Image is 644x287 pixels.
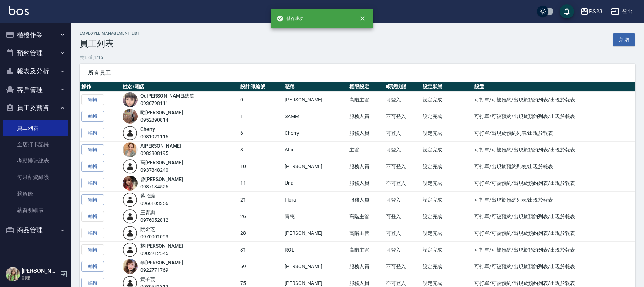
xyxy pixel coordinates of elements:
[81,128,104,139] a: 編輯
[384,82,421,92] th: 帳號狀態
[123,92,138,107] img: avatar.jpeg
[140,183,183,191] div: 0987134526
[421,192,473,208] td: 設定完成
[238,175,283,192] td: 11
[384,225,421,242] td: 可登入
[348,82,384,92] th: 權限設定
[140,226,155,232] a: 阮金芝
[140,276,155,282] a: 黃子芸
[80,54,635,61] p: 共 15 筆, 1 / 15
[348,242,384,258] td: 高階主管
[384,192,421,208] td: 可登入
[473,142,635,158] td: 可打單/可被預約/出現於預約列表/出現於報表
[3,221,68,239] button: 商品管理
[88,69,627,76] span: 所有員工
[81,144,104,155] a: 編輯
[140,243,183,249] a: 林[PERSON_NAME]
[140,233,169,241] div: 0970001093
[421,158,473,175] td: 設定完成
[140,143,181,149] a: A[PERSON_NAME]
[283,158,348,175] td: [PERSON_NAME]
[123,109,138,124] img: avatar.jpeg
[3,26,68,44] button: 櫃檯作業
[80,31,140,36] h2: Employee Management List
[473,208,635,225] td: 可打單/可被預約/出現於預約列表/出現於報表
[140,260,183,265] a: 李[PERSON_NAME]
[348,142,384,158] td: 主管
[140,126,155,132] a: Cherry
[613,33,635,46] a: 新增
[560,4,574,18] button: save
[238,225,283,242] td: 28
[238,92,283,108] td: 0
[348,175,384,192] td: 服務人員
[277,15,304,22] span: 儲存成功
[140,193,155,199] a: 蔡欣諭
[140,133,169,140] div: 0981921116
[473,108,635,125] td: 可打單/可被預約/出現於預約列表/出現於報表
[348,158,384,175] td: 服務人員
[123,192,138,207] img: user-login-man-human-body-mobile-person-512.png
[238,142,283,158] td: 8
[348,125,384,142] td: 服務人員
[22,275,58,281] p: 副理
[3,136,68,153] a: 全店打卡記錄
[3,120,68,136] a: 員工列表
[81,194,104,205] a: 編輯
[348,258,384,275] td: 服務人員
[421,125,473,142] td: 設定完成
[473,242,635,258] td: 可打單/可被預約/出現於預約列表/出現於報表
[473,158,635,175] td: 可打單/出現於預約列表/出現於報表
[238,242,283,258] td: 31
[589,7,602,16] div: PS23
[121,82,239,92] th: 姓名/電話
[421,175,473,192] td: 設定完成
[473,125,635,142] td: 可打單/出現於預約列表/出現於報表
[384,142,421,158] td: 可登入
[283,258,348,275] td: [PERSON_NAME]
[238,125,283,142] td: 6
[3,153,68,169] a: 考勤排班總表
[283,82,348,92] th: 暱稱
[238,158,283,175] td: 10
[421,108,473,125] td: 設定完成
[140,200,169,207] div: 0966103356
[384,92,421,108] td: 可登入
[384,208,421,225] td: 可登入
[348,208,384,225] td: 高階主管
[123,259,138,274] img: avatar.jpeg
[123,142,138,157] img: avatar.jpeg
[3,62,68,81] button: 報表及分析
[473,225,635,242] td: 可打單/可被預約/出現於預約列表/出現於報表
[283,92,348,108] td: [PERSON_NAME]
[421,92,473,108] td: 設定完成
[355,11,370,26] button: close
[80,82,121,92] th: 操作
[421,82,473,92] th: 設定狀態
[81,111,104,122] a: 編輯
[348,108,384,125] td: 服務人員
[238,192,283,208] td: 21
[608,5,635,18] button: 登出
[283,175,348,192] td: Una
[123,159,138,174] img: user-login-man-human-body-mobile-person-512.png
[140,116,183,124] div: 0952890814
[140,100,194,107] div: 0930798111
[421,242,473,258] td: 設定完成
[473,192,635,208] td: 可打單/出現於預約列表/出現於報表
[578,4,605,19] button: PS23
[283,192,348,208] td: Flora
[3,169,68,185] a: 每月薪資維護
[123,226,138,241] img: user-login-man-human-body-mobile-person-512.png
[348,192,384,208] td: 服務人員
[283,225,348,242] td: [PERSON_NAME]
[22,267,58,275] h5: [PERSON_NAME]
[283,108,348,125] td: SAMMI
[238,258,283,275] td: 59
[140,266,183,274] div: 0922771769
[140,176,183,182] a: 曾[PERSON_NAME]
[140,110,183,115] a: 歐[PERSON_NAME]
[3,186,68,202] a: 薪資條
[348,225,384,242] td: 高階主管
[473,82,635,92] th: 設置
